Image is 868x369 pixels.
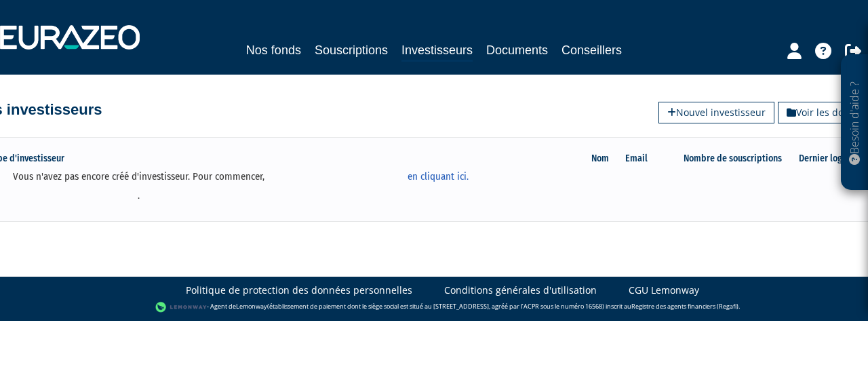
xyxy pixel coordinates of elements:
[14,300,854,314] div: - Agent de (établissement de paiement dont le siège social est situé au [STREET_ADDRESS], agréé p...
[315,41,388,60] a: Souscriptions
[186,284,412,297] a: Politique de protection des données personnelles
[561,41,622,60] a: Conseillers
[246,41,301,60] a: Nos fonds
[486,41,548,60] a: Documents
[155,300,208,314] img: logo-lemonway.png
[290,170,585,184] a: en cliquant ici.
[664,152,792,166] th: Nombre de souscriptions
[444,284,597,297] a: Conditions générales d'utilisation
[624,152,663,166] th: Email
[847,62,863,184] p: Besoin d'aide ?
[631,302,738,311] a: Registre des agents financiers (Regafi)
[629,284,699,297] a: CGU Lemonway
[401,41,473,62] a: Investisseurs
[658,102,774,123] a: Nouvel investisseur
[236,302,267,311] a: Lemonway
[792,152,865,166] th: Dernier login
[590,152,624,166] th: Nom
